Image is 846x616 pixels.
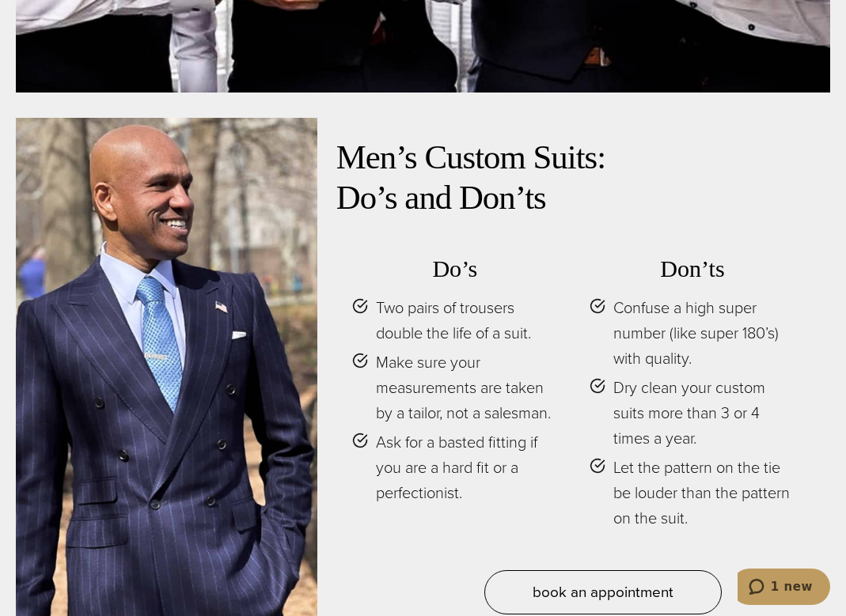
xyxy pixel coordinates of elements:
span: Two pairs of trousers double the life of a suit. [376,295,558,346]
span: book an appointment [533,580,673,603]
span: Ask for a basted fitting if you are a hard fit or a perfectionist. [376,429,558,505]
span: Confuse a high super number (like super 180’s) with quality. [613,295,795,371]
span: Let the pattern on the tie be louder than the pattern on the suit. [613,455,795,531]
iframe: Opens a widget where you can chat to one of our agents [738,569,830,608]
h2: Men’s Custom Suits: Do’s and Don’ts [336,137,811,218]
h3: Do’s [352,255,558,283]
h3: Don’ts [590,255,795,283]
span: Dry clean your custom suits more than 3 or 4 times a year. [613,375,795,451]
span: Make sure your measurements are taken by a tailor, not a salesman. [376,350,558,425]
a: book an appointment [484,570,722,614]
